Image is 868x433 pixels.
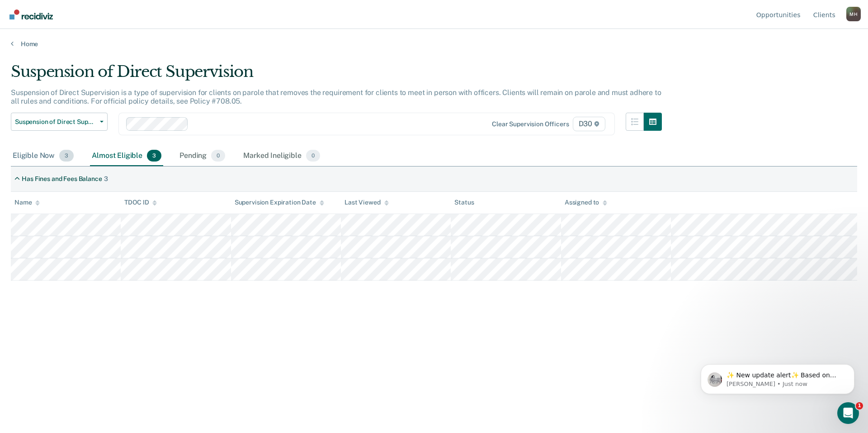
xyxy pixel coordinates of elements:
[687,345,868,409] iframe: Intercom notifications message
[573,117,605,131] span: D30
[492,120,569,128] div: Clear supervision officers
[856,402,863,409] span: 1
[90,146,163,166] div: Almost Eligible3
[344,199,388,206] div: Last Viewed
[39,26,156,205] span: ✨ New update alert✨ Based on your feedback, we've made a few updates we wanted to share. 1. We ha...
[11,171,111,186] div: Has Fines and Fees Balance3
[11,40,857,48] a: Home
[846,7,861,21] button: Profile dropdown button
[565,199,607,206] div: Assigned to
[39,35,156,43] p: Message from Kim, sent Just now
[178,146,227,166] div: Pending0
[15,118,96,126] span: Suspension of Direct Supervision
[124,199,157,206] div: TDOC ID
[454,199,474,206] div: Status
[11,113,108,131] button: Suspension of Direct Supervision
[11,62,662,88] div: Suspension of Direct Supervision
[147,150,161,162] span: 3
[211,150,225,162] span: 0
[837,402,859,424] iframe: Intercom live chat
[59,150,74,162] span: 3
[14,199,40,206] div: Name
[11,88,661,105] p: Suspension of Direct Supervision is a type of supervision for clients on parole that removes the ...
[241,146,322,166] div: Marked Ineligible0
[9,10,53,19] img: Recidiviz
[22,175,102,183] div: Has Fines and Fees Balance
[11,146,75,166] div: Eligible Now3
[846,7,861,21] div: M H
[235,199,324,206] div: Supervision Expiration Date
[104,175,108,183] div: 3
[306,150,320,162] span: 0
